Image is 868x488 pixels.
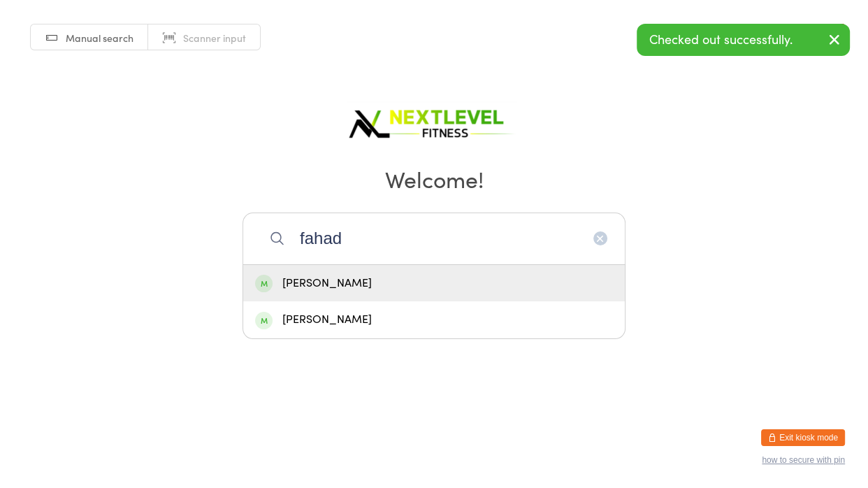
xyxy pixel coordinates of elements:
[347,98,521,143] img: Next Level Fitness
[255,274,613,293] div: [PERSON_NAME]
[14,163,854,194] h2: Welcome!
[637,24,850,56] div: Checked out successfully.
[183,31,246,45] span: Scanner input
[255,310,613,329] div: [PERSON_NAME]
[762,455,845,465] button: how to secure with pin
[66,31,133,45] span: Manual search
[243,213,625,264] input: Search
[761,429,845,446] button: Exit kiosk mode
